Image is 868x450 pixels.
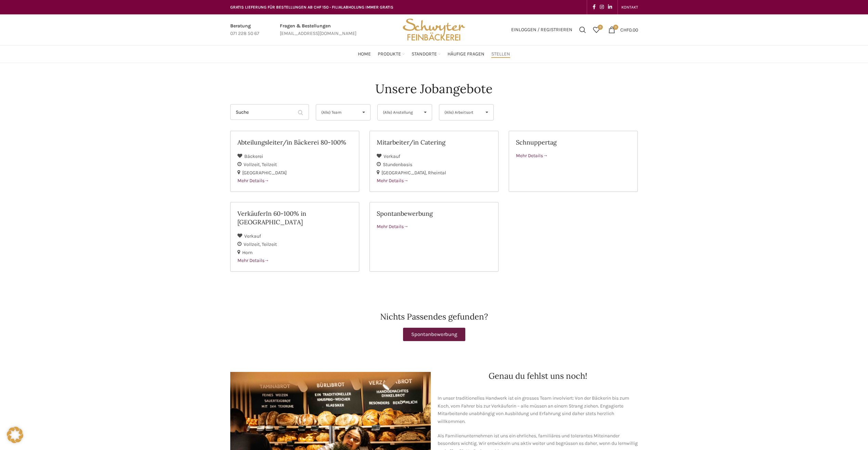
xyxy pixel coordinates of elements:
span: 0 [613,25,618,30]
h2: Genau du fehlst uns noch! [438,372,638,380]
a: Instagram social link [598,2,606,12]
a: Facebook social link [591,2,598,12]
a: Infobox link [230,22,259,38]
span: (Alle) Team [321,104,354,120]
p: In unser traditionelles Handwerk ist ein grosses Team involviert: Von der Bäckerin bis zum Koch, ... [438,395,638,425]
a: Mitarbeiter/in Catering Verkauf Stundenbasis [GEOGRAPHIC_DATA] Rheintal Mehr Details [370,131,498,192]
span: Vollzeit [244,241,262,247]
a: Spontanbewerbung Mehr Details [370,202,498,272]
span: Stundenbasis [383,162,412,167]
span: [GEOGRAPHIC_DATA] [242,170,287,176]
span: Vollzeit [244,162,262,167]
a: Suchen [576,23,590,37]
span: Verkauf [384,153,400,159]
span: CHF [620,27,629,33]
span: Mehr Details [237,258,269,263]
h2: Nichts Passendes gefunden? [230,313,638,321]
a: Home [358,47,371,61]
a: Linkedin social link [606,2,614,12]
span: ▾ [357,104,370,120]
a: Stellen [491,47,510,61]
span: ▾ [480,104,493,120]
span: KONTAKT [621,5,638,10]
div: Main navigation [227,47,642,61]
span: Rheintal [428,170,446,176]
span: (Alle) Arbeitsort [444,104,477,120]
span: Einloggen / Registrieren [511,27,572,32]
span: 0 [598,25,603,30]
a: Einloggen / Registrieren [508,23,576,37]
span: Mehr Details [516,153,548,159]
span: (Alle) Anstellung [383,104,415,120]
a: Infobox link [280,22,357,38]
a: 0 [590,23,603,37]
a: KONTAKT [621,0,638,14]
h4: Unsere Jobangebote [375,80,493,97]
span: Mehr Details [237,178,269,184]
a: Site logo [400,26,467,32]
span: Horn [242,250,252,255]
span: Häufige Fragen [448,51,484,58]
h2: Schnuppertag [516,138,631,147]
span: Verkauf [244,233,261,239]
a: VerkäuferIn 60-100% in [GEOGRAPHIC_DATA] Verkauf Vollzeit Teilzeit Horn Mehr Details [230,202,359,272]
h2: Mitarbeiter/in Catering [377,138,491,147]
a: Produkte [378,47,405,61]
div: Secondary navigation [618,0,642,14]
h2: Abteilungsleiter/in Bäckerei 80-100% [237,138,352,147]
h2: Spontanbewerbung [377,209,491,218]
a: Standorte [412,47,441,61]
span: Home [358,51,371,58]
span: Produkte [378,51,401,58]
span: Teilzeit [262,162,277,167]
span: Mehr Details [377,224,409,229]
a: Häufige Fragen [448,47,484,61]
span: Teilzeit [262,241,277,247]
a: 0 CHF0.00 [605,23,642,37]
span: [GEOGRAPHIC_DATA] [381,170,428,176]
h2: VerkäuferIn 60-100% in [GEOGRAPHIC_DATA] [237,209,352,226]
span: Standorte [412,51,437,58]
bdi: 0.00 [620,27,638,33]
span: GRATIS LIEFERUNG FÜR BESTELLUNGEN AB CHF 150 - FILIALABHOLUNG IMMER GRATIS [230,5,393,10]
a: Schnuppertag Mehr Details [509,131,638,192]
span: Spontanbewerbung [411,332,457,337]
span: Stellen [491,51,510,58]
a: Spontanbewerbung [403,328,465,341]
img: Bäckerei Schwyter [400,14,467,45]
a: Abteilungsleiter/in Bäckerei 80-100% Bäckerei Vollzeit Teilzeit [GEOGRAPHIC_DATA] Mehr Details [230,131,359,192]
span: Mehr Details [377,178,409,184]
div: Meine Wunschliste [590,23,603,37]
span: ▾ [419,104,432,120]
input: Suche [230,104,309,120]
span: Bäckerei [244,153,263,159]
